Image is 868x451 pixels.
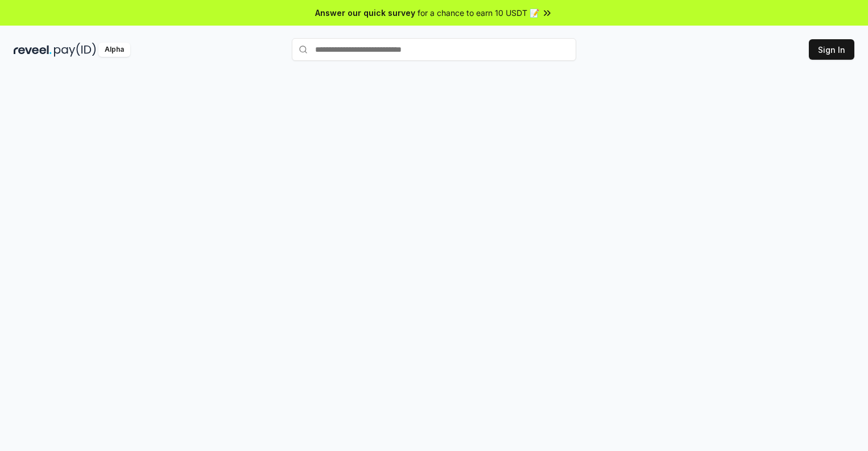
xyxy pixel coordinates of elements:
[315,7,415,19] span: Answer our quick survey
[14,43,52,57] img: reveel_dark
[54,43,96,57] img: pay_id
[98,43,130,57] div: Alpha
[809,39,854,60] button: Sign In
[418,7,539,19] span: for a chance to earn 10 USDT 📝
